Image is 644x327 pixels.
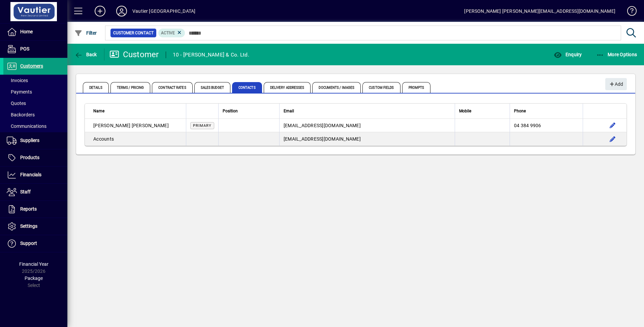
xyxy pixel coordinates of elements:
a: Support [3,235,67,252]
span: Mobile [459,107,471,115]
div: Name [93,107,182,115]
span: Invoices [7,78,28,83]
div: Email [284,107,451,115]
span: Terms / Pricing [110,82,151,93]
span: Products [20,155,39,160]
span: Payments [7,89,32,95]
span: 04 384 9906 [514,123,541,128]
span: Back [74,52,97,57]
a: Reports [3,201,67,218]
div: Vautier [GEOGRAPHIC_DATA] [132,6,195,16]
span: Accounts [93,136,114,142]
span: Settings [20,223,37,229]
span: Customers [20,63,43,69]
span: Email [284,107,294,115]
span: Name [93,107,104,115]
button: Back [73,48,99,61]
span: Customer Contact [113,30,154,36]
div: Position [223,107,275,115]
span: [EMAIL_ADDRESS][DOMAIN_NAME] [284,123,361,128]
span: Sales Budget [194,82,230,93]
mat-chip: Activation Status: Active [158,29,185,37]
button: Edit [607,120,618,131]
span: Package [25,276,43,281]
span: Phone [514,107,526,115]
a: Suppliers [3,132,67,149]
span: Contacts [232,82,262,93]
div: Phone [514,107,579,115]
span: Enquiry [554,52,582,57]
span: Prompts [402,82,431,93]
span: Details [83,82,109,93]
span: Custom Fields [362,82,400,93]
span: Add [609,79,623,90]
div: Customer [109,49,159,60]
a: Products [3,149,67,166]
a: Invoices [3,75,67,86]
a: Payments [3,86,67,98]
span: Position [223,107,238,115]
span: More Options [596,52,637,57]
a: Staff [3,184,67,201]
span: POS [20,46,29,51]
button: Add [605,78,627,90]
a: Home [3,24,67,40]
span: [EMAIL_ADDRESS][DOMAIN_NAME] [284,136,361,142]
a: Communications [3,120,67,132]
span: Quotes [7,101,26,106]
a: Knowledge Base [622,1,636,23]
a: Backorders [3,109,67,120]
span: Reports [20,206,37,212]
span: Primary [193,123,212,128]
span: Financials [20,172,41,177]
button: Profile [111,5,132,17]
span: Staff [20,189,31,194]
a: Financials [3,167,67,183]
span: Communications [7,123,46,129]
span: Active [161,31,175,35]
button: Enquiry [552,48,583,61]
a: Quotes [3,98,67,109]
span: Backorders [7,112,35,117]
a: POS [3,41,67,58]
span: Support [20,241,37,246]
span: Documents / Images [312,82,361,93]
button: More Options [594,48,639,61]
button: Filter [73,27,99,39]
span: Delivery Addresses [264,82,311,93]
span: Financial Year [19,261,49,267]
span: [PERSON_NAME] [132,123,169,128]
div: [PERSON_NAME] [PERSON_NAME][EMAIL_ADDRESS][DOMAIN_NAME] [464,6,615,16]
span: [PERSON_NAME] [93,123,130,128]
span: Home [20,29,33,34]
span: Filter [74,30,97,36]
a: Settings [3,218,67,235]
span: Suppliers [20,138,39,143]
span: Contract Rates [152,82,192,93]
div: 10 - [PERSON_NAME] & Co. Ltd. [173,49,249,60]
app-page-header-button: Back [67,48,104,61]
button: Add [89,5,111,17]
div: Mobile [459,107,505,115]
button: Edit [607,134,618,144]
